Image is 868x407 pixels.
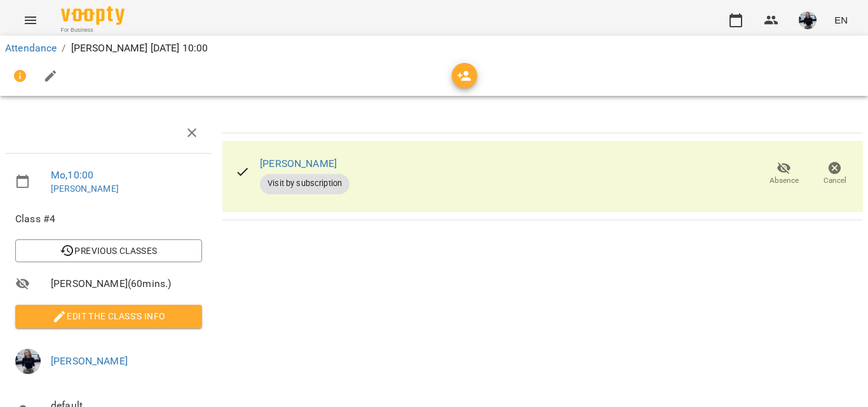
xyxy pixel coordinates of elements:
[260,157,337,170] a: [PERSON_NAME]
[260,178,349,189] span: Visit by subscription
[5,42,57,54] a: Attendance
[770,175,799,186] span: Absence
[25,243,192,258] span: Previous Classes
[15,211,202,227] span: Class #4
[51,355,128,367] a: [PERSON_NAME]
[62,41,65,56] li: /
[71,41,208,56] p: [PERSON_NAME] [DATE] 10:00
[5,41,863,56] nav: breadcrumb
[15,239,202,262] button: Previous Classes
[810,156,860,192] button: Cancel
[759,156,810,192] button: Absence
[25,309,192,324] span: Edit the class's Info
[829,8,853,32] button: EN
[15,305,202,328] button: Edit the class's Info
[51,276,202,291] span: [PERSON_NAME] ( 60 mins. )
[799,11,817,29] img: bed276abe27a029eceb0b2f698d12980.jpg
[15,5,46,36] button: Menu
[61,26,125,34] span: For Business
[51,169,93,181] a: Mo , 10:00
[61,6,125,25] img: Voopty Logo
[824,175,846,186] span: Cancel
[834,13,848,27] span: EN
[15,349,41,374] img: bed276abe27a029eceb0b2f698d12980.jpg
[51,183,119,194] a: [PERSON_NAME]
